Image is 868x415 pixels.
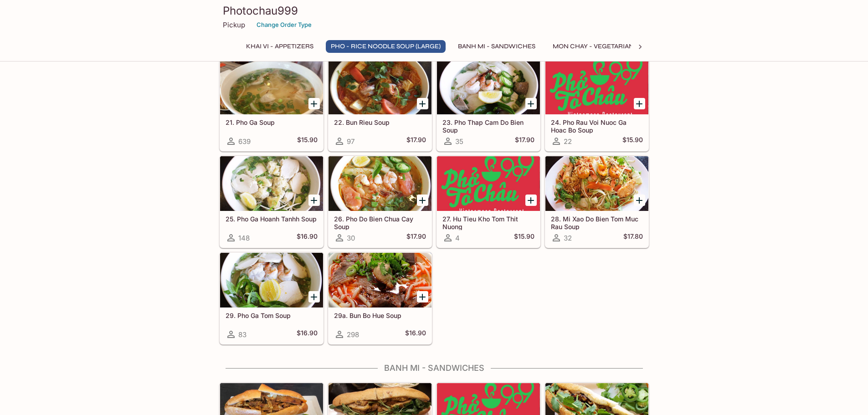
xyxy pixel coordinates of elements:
[623,232,643,243] h5: $17.80
[220,156,324,248] a: 25. Pho Ga Hoanh Tanhh Soup148$16.90
[437,60,540,114] div: 23. Pho Thap Cam Do Bien Soup
[347,137,354,146] span: 97
[417,291,428,302] button: Add 29a. Bun Bo Hue Soup
[297,232,318,243] h5: $16.90
[551,215,643,230] h5: 28. Mi Xao Do Bien Tom Muc Rau Soup
[328,156,432,248] a: 26. Pho Do Bien Chua Cay Soup30$17.90
[453,40,540,53] button: Banh Mi - Sandwiches
[551,118,643,133] h5: 24. Pho Rau Voi Nuoc Ga Hoac Bo Soup
[220,59,324,151] a: 21. Pho Ga Soup639$15.90
[238,234,250,242] span: 148
[329,253,431,307] div: 29a. Bun Bo Hue Soup
[308,291,320,302] button: Add 29. Pho Ga Tom Soup
[329,156,431,211] div: 26. Pho Do Bien Chua Cay Soup
[252,18,316,32] button: Change Order Type
[241,40,318,53] button: Khai Vi - Appetizers
[634,98,645,109] button: Add 24. Pho Rau Voi Nuoc Ga Hoac Bo Soup
[564,234,572,242] span: 32
[238,137,251,146] span: 639
[442,215,534,230] h5: 27. Hu Tieu Kho Tom Thit Nuong
[406,232,426,243] h5: $17.90
[220,253,323,307] div: 29. Pho Ga Tom Soup
[308,98,320,109] button: Add 21. Pho Ga Soup
[455,137,463,146] span: 35
[347,234,355,242] span: 30
[525,195,537,206] button: Add 27. Hu Tieu Kho Tom Thit Nuong
[220,252,324,344] a: 29. Pho Ga Tom Soup83$16.90
[437,156,540,211] div: 27. Hu Tieu Kho Tom Thit Nuong
[226,215,318,223] h5: 25. Pho Ga Hoanh Tanhh Soup
[226,312,318,319] h5: 29. Pho Ga Tom Soup
[334,312,426,319] h5: 29a. Bun Bo Hue Soup
[334,215,426,230] h5: 26. Pho Do Bien Chua Cay Soup
[417,98,428,109] button: Add 22. Bun Rieu Soup
[219,363,649,373] h4: Banh Mi - Sandwiches
[437,59,540,151] a: 23. Pho Thap Cam Do Bien Soup35$17.90
[525,98,537,109] button: Add 23. Pho Thap Cam Do Bien Soup
[308,195,320,206] button: Add 25. Pho Ga Hoanh Tanhh Soup
[545,156,648,211] div: 28. Mi Xao Do Bien Tom Muc Rau Soup
[328,252,432,344] a: 29a. Bun Bo Hue Soup298$16.90
[406,136,426,147] h5: $17.90
[405,329,426,340] h5: $16.90
[442,118,534,133] h5: 23. Pho Thap Cam Do Bien Soup
[514,232,534,243] h5: $15.90
[347,330,359,339] span: 298
[238,330,247,339] span: 83
[634,195,645,206] button: Add 28. Mi Xao Do Bien Tom Muc Rau Soup
[515,136,534,147] h5: $17.90
[329,60,431,114] div: 22. Bun Rieu Soup
[622,136,643,147] h5: $15.90
[220,156,323,211] div: 25. Pho Ga Hoanh Tanhh Soup
[548,40,669,53] button: Mon Chay - Vegetarian Entrees
[220,60,323,114] div: 21. Pho Ga Soup
[297,329,318,340] h5: $16.90
[437,156,540,248] a: 27. Hu Tieu Kho Tom Thit Nuong4$15.90
[545,60,648,114] div: 24. Pho Rau Voi Nuoc Ga Hoac Bo Soup
[223,4,646,18] h3: Photochau999
[326,40,446,53] button: Pho - Rice Noodle Soup (Large)
[455,234,460,242] span: 4
[223,20,245,29] p: Pickup
[545,156,649,248] a: 28. Mi Xao Do Bien Tom Muc Rau Soup32$17.80
[564,137,572,146] span: 22
[297,136,318,147] h5: $15.90
[226,118,318,126] h5: 21. Pho Ga Soup
[545,59,649,151] a: 24. Pho Rau Voi Nuoc Ga Hoac Bo Soup22$15.90
[417,195,428,206] button: Add 26. Pho Do Bien Chua Cay Soup
[334,118,426,126] h5: 22. Bun Rieu Soup
[328,59,432,151] a: 22. Bun Rieu Soup97$17.90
